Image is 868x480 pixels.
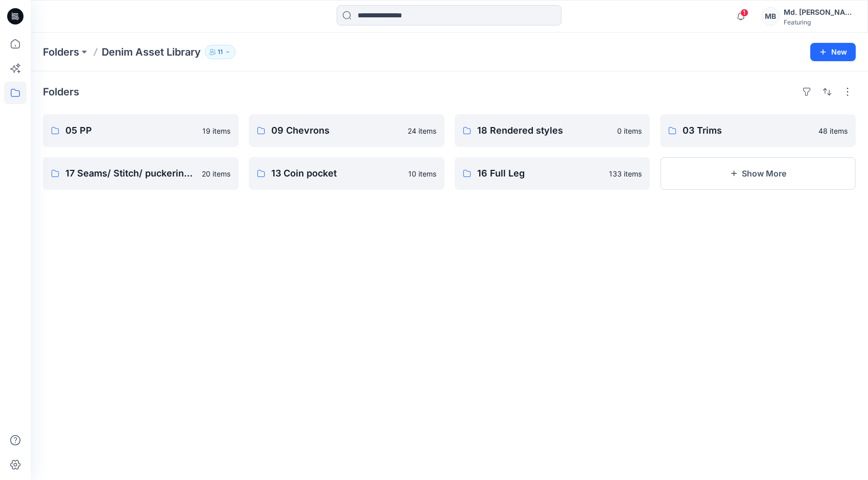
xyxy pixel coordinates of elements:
a: 16 Full Leg133 items [455,157,650,190]
div: Md. [PERSON_NAME] [784,6,855,18]
p: 133 items [609,168,642,179]
div: Featuring [784,18,855,26]
p: 20 items [202,168,230,179]
h4: Folders [43,86,79,98]
p: 05 PP [65,123,196,138]
a: Folders [43,45,79,59]
a: 09 Chevrons24 items [249,114,444,147]
p: 09 Chevrons [271,123,402,138]
p: Denim Asset Library [102,45,201,59]
p: 16 Full Leg [477,166,603,181]
a: 17 Seams/ Stitch/ puckering/ shadows20 items [43,157,239,190]
a: 13 Coin pocket10 items [249,157,444,190]
button: New [810,43,856,61]
a: 18 Rendered styles0 items [455,114,650,147]
p: 11 [218,46,223,58]
button: Show More [660,157,856,190]
a: 05 PP19 items [43,114,239,147]
p: 13 Coin pocket [271,166,402,181]
p: 24 items [408,125,436,136]
p: 19 items [202,125,230,136]
p: 18 Rendered styles [477,123,612,138]
p: 48 items [818,125,848,136]
button: 11 [205,45,236,59]
div: MB [761,7,780,26]
p: 10 items [408,168,436,179]
p: 17 Seams/ Stitch/ puckering/ shadows [65,166,196,181]
span: 1 [740,9,748,17]
a: 03 Trims48 items [660,114,856,147]
p: 03 Trims [683,123,812,138]
p: 0 items [617,125,642,136]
